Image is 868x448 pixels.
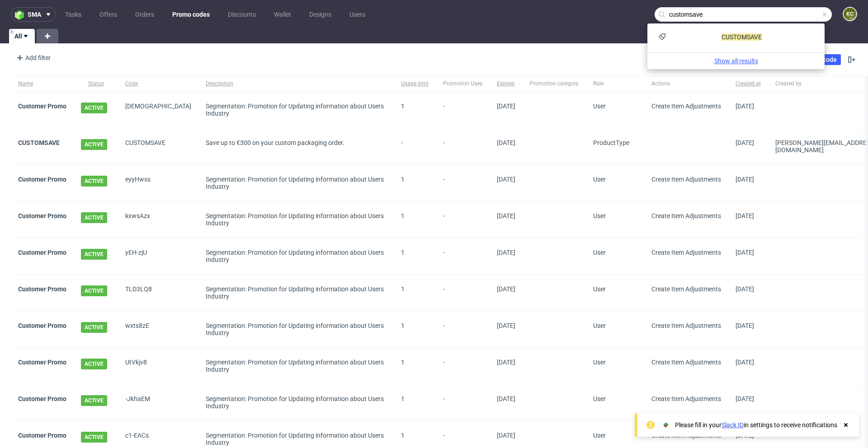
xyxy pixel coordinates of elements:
div: Save up to €300 on your custom packaging order. [206,139,387,146]
span: 1 [401,249,405,256]
a: All [9,29,35,43]
span: Create Item Adjustments [651,359,721,366]
span: [DATE] [736,359,754,366]
span: [DATE] [497,432,515,439]
a: Customer Promo [18,212,66,219]
span: [DATE] [497,285,515,293]
a: Customer Promo [18,359,66,366]
span: User [593,322,606,329]
div: Segmentation: Promotion for Updating information about Users Industry [206,395,387,410]
span: ACTIVE [81,212,107,223]
span: [DATE] [736,212,754,219]
span: TLD3LQ8 [125,285,191,300]
span: - [443,176,482,190]
span: ACTIVE [81,359,107,369]
span: User [593,103,606,110]
span: [DATE] [497,359,515,366]
span: - [443,139,482,154]
span: User [593,212,606,219]
span: [DATE] [497,322,515,329]
div: Please fill in your in settings to receive notifications [675,420,837,429]
span: Create Item Adjustments [651,249,721,256]
span: Description [206,80,387,88]
span: 1 [401,176,405,183]
span: - [443,249,482,263]
a: Customer Promo [18,103,66,110]
a: Customer Promo [18,285,66,293]
span: kxwsAzx [125,212,191,227]
a: Customer Promo [18,322,66,329]
span: ACTIVE [81,432,107,443]
img: logo [15,9,28,20]
span: 1 [401,359,405,366]
span: ACTIVE [81,176,107,187]
div: Segmentation: Promotion for Updating information about Users Industry [206,432,387,446]
span: User [593,432,606,439]
span: 1 [401,285,405,293]
a: Customer Promo [18,249,66,256]
span: CUSTOMSAVE [125,139,191,154]
span: ACTIVE [81,285,107,296]
span: c1-EACs [125,432,191,446]
div: Segmentation: Promotion for Updating information about Users Industry [206,285,387,300]
span: [DATE] [736,176,754,183]
a: Show all results [651,56,821,65]
span: - [443,322,482,336]
div: Segmentation: Promotion for Updating information about Users Industry [206,249,387,263]
a: Wallet [269,7,297,22]
div: Segmentation: Promotion for Updating information about Users Industry [206,176,387,190]
a: Tasks [60,7,87,22]
span: [DATE] [736,395,754,402]
div: Segmentation: Promotion for Updating information about Users Industry [206,359,387,373]
span: User [593,285,606,293]
div: Segmentation: Promotion for Updating information about Users Industry [206,322,387,336]
span: Usage limit [401,80,429,88]
a: Customer Promo [18,432,66,439]
a: Offers [94,7,123,22]
a: Users [344,7,371,22]
span: sma [28,11,41,18]
span: User [593,395,606,402]
span: - [443,103,482,117]
span: 1 [401,322,405,329]
span: ACTIVE [81,139,107,150]
figcaption: KC [844,8,856,20]
a: Discounts [222,7,261,22]
span: - [401,139,429,154]
span: yEH-zjU [125,249,191,263]
span: Create Item Adjustments [651,322,721,329]
span: User [593,249,606,256]
span: eyyHwss [125,176,191,190]
span: Name [18,80,66,88]
span: ACTIVE [81,249,107,260]
span: [DATE] [497,103,515,110]
span: Promotion category [530,80,579,88]
span: Expires [497,80,515,88]
div: Segmentation: Promotion for Updating information about Users Industry [206,103,387,117]
span: Create Item Adjustments [651,285,721,293]
span: - [443,395,482,410]
span: Actions [651,80,721,88]
span: - [443,432,482,446]
span: [DATE] [497,249,515,256]
span: Created at [736,80,761,88]
span: Create Item Adjustments [651,176,721,183]
span: Create Item Adjustments [651,103,721,110]
span: 1 [401,395,405,402]
a: CUSTOMSAVE [18,139,60,146]
span: [DEMOGRAPHIC_DATA] [125,103,191,117]
span: [DATE] [736,139,754,146]
span: - [443,212,482,227]
span: - [443,285,482,300]
span: 1 [401,432,405,439]
span: Rule [593,80,637,88]
span: 1 [401,103,405,110]
div: Segmentation: Promotion for Updating information about Users Industry [206,212,387,227]
span: User [593,359,606,366]
a: Designs [304,7,337,22]
span: Create Item Adjustments [651,395,721,402]
span: ProductType [593,139,629,146]
a: Orders [130,7,160,22]
span: [DATE] [497,212,515,219]
a: Customer Promo [18,395,66,402]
